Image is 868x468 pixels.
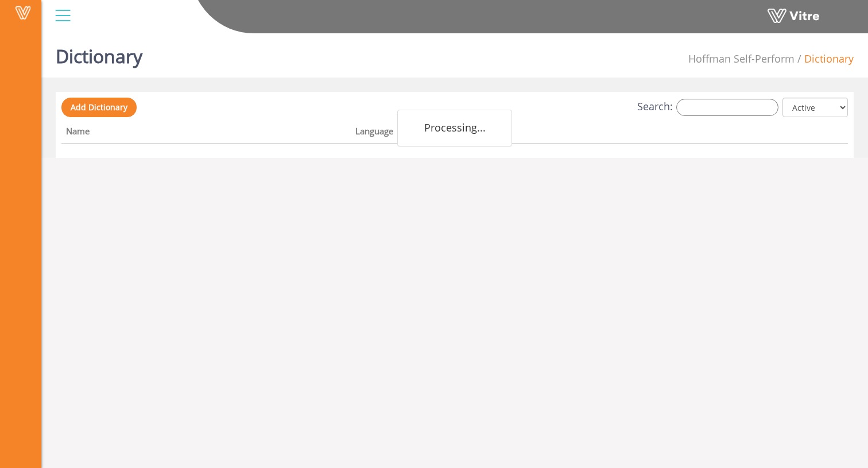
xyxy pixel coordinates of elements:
div: Processing... [397,110,512,146]
th: Language [351,122,768,144]
h1: Dictionary [56,29,142,78]
li: Dictionary [795,52,854,67]
th: Name [61,122,351,144]
label: Search: [637,99,778,116]
span: 210 [688,52,795,65]
span: Add Dictionary [71,102,127,113]
a: Add Dictionary [61,98,137,117]
input: Search: [676,99,778,116]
